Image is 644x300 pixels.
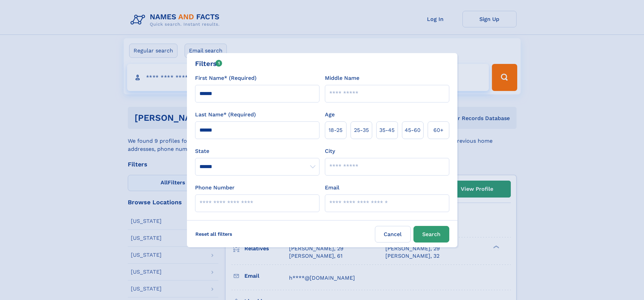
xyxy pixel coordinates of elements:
[433,126,444,134] span: 60+
[413,226,449,243] button: Search
[329,126,342,134] span: 18‑25
[195,111,256,119] label: Last Name* (Required)
[195,147,319,155] label: State
[325,184,339,192] label: Email
[375,226,411,243] label: Cancel
[325,74,359,82] label: Middle Name
[354,126,369,134] span: 25‑35
[379,126,395,134] span: 35‑45
[195,184,235,192] label: Phone Number
[325,147,335,155] label: City
[405,126,421,134] span: 45‑60
[195,59,222,69] div: Filters
[325,111,335,119] label: Age
[195,74,257,82] label: First Name* (Required)
[191,226,237,242] label: Reset all filters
